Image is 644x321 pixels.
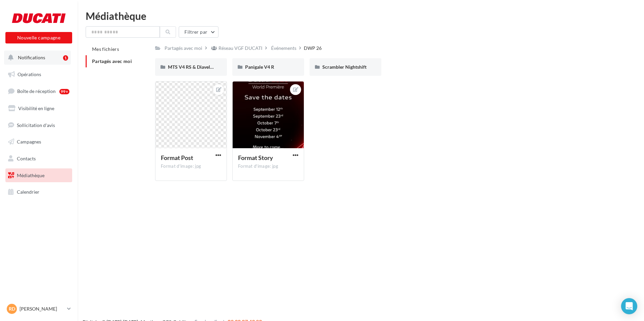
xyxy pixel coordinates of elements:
a: Opérations [4,67,74,82]
div: Événements [271,45,296,52]
div: DWP 26 [304,45,322,52]
a: Sollicitation d'avis [4,118,74,132]
div: 1 [63,55,68,61]
span: Mes fichiers [92,46,119,52]
span: Boîte de réception [17,88,56,94]
span: Notifications [18,55,45,60]
span: Sollicitation d'avis [17,122,55,128]
span: Format Story [238,154,273,161]
p: [PERSON_NAME] [20,306,64,312]
div: Format d'image: jpg [161,163,221,169]
a: Campagnes [4,135,74,149]
span: Panigale V4 R [245,64,274,70]
div: 99+ [59,89,69,94]
div: Format d'image: jpg [238,163,298,169]
a: Contacts [4,152,74,166]
div: Réseau VGF DUCATI [218,45,262,52]
button: Notifications 1 [4,51,71,65]
a: Boîte de réception99+ [4,84,74,98]
span: Contacts [17,156,36,161]
span: Format Post [161,154,193,161]
span: Opérations [18,71,41,77]
a: Calendrier [4,185,74,199]
span: MTS V4 RS & Diavel V4 RS [168,64,224,70]
a: RD [PERSON_NAME] [5,302,72,315]
span: Scrambler Nightshift [322,64,367,70]
span: Campagnes [17,139,41,145]
span: Médiathèque [17,172,45,178]
div: Partagés avec moi [165,45,202,52]
a: Visibilité en ligne [4,101,74,116]
button: Filtrer par [179,26,218,38]
a: Médiathèque [4,168,74,183]
span: RD [9,306,15,312]
span: Partagés avec moi [92,58,132,64]
div: Médiathèque [86,11,636,21]
span: Visibilité en ligne [18,105,54,111]
span: Calendrier [17,189,39,195]
div: Open Intercom Messenger [621,298,637,314]
button: Nouvelle campagne [5,32,72,43]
